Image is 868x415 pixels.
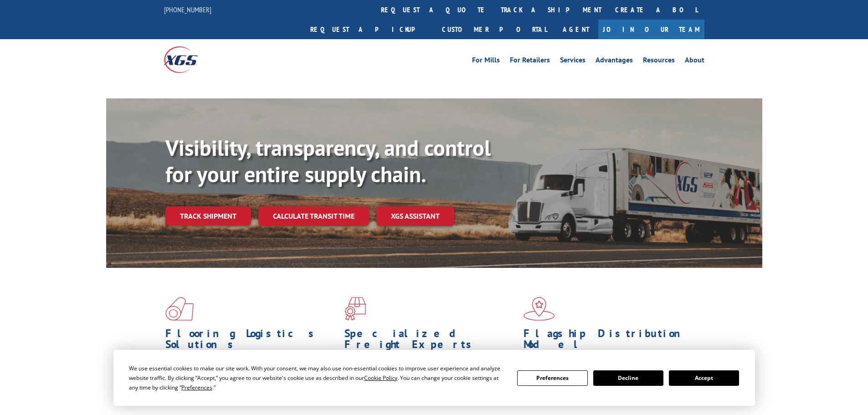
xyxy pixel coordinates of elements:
[685,56,704,67] a: About
[344,328,517,354] h1: Specialized Freight Experts
[524,297,555,321] img: xgs-icon-flagship-distribution-model-red
[113,350,755,406] div: Cookie Consent Prompt
[364,374,397,382] span: Cookie Policy
[129,364,506,392] div: We use essential cookies to make our site work. With your consent, we may also use non-essential ...
[258,206,369,226] a: Calculate transit time
[165,328,338,354] h1: Flooring Logistics Solutions
[554,20,598,39] a: Agent
[643,56,675,67] a: Resources
[376,206,454,226] a: XGS ASSISTANT
[560,56,586,67] a: Services
[165,206,251,225] a: Track shipment
[598,20,704,39] a: Join Our Team
[524,328,696,354] h1: Flagship Distribution Model
[165,133,491,188] b: Visibility, transparency, and control for your entire supply chain.
[472,56,500,67] a: For Mills
[596,56,633,67] a: Advantages
[510,56,550,67] a: For Retailers
[165,297,194,321] img: xgs-icon-total-supply-chain-intelligence-red
[181,384,212,391] span: Preferences
[669,370,739,386] button: Accept
[344,297,366,321] img: xgs-icon-focused-on-flooring-red
[435,20,554,39] a: Customer Portal
[303,20,435,39] a: Request a pickup
[517,370,587,386] button: Preferences
[593,370,663,386] button: Decline
[164,5,211,14] a: [PHONE_NUMBER]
